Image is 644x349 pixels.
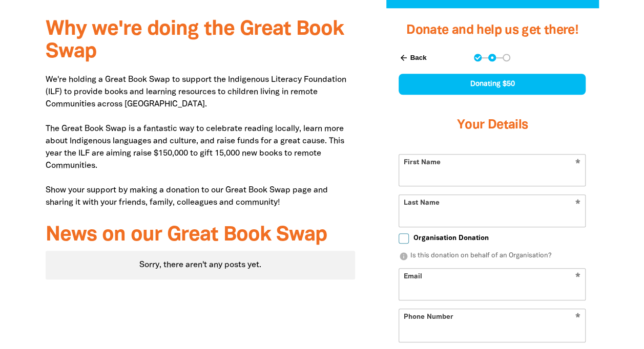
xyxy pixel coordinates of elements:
[488,54,496,61] button: Navigate to step 2 of 3 to enter your details
[399,252,408,261] i: info
[399,74,586,95] div: Donating $50
[399,233,409,244] input: Organisation Donation
[399,251,586,261] p: Is this donation on behalf of an Organisation?
[474,54,482,61] button: Navigate to step 1 of 3 to enter your donation amount
[399,53,408,62] i: arrow_back
[575,313,580,323] i: Required
[503,54,510,61] button: Navigate to step 3 of 3 to enter your payment details
[46,251,356,279] div: Sorry, there aren't any posts yet.
[46,224,356,247] h3: News on our Great Book Swap
[46,20,344,61] span: Why we're doing the Great Book Swap
[46,251,356,279] div: Paginated content
[406,25,578,36] span: Donate and help us get there!
[399,105,586,146] h3: Your Details
[46,74,356,209] p: We're holding a Great Book Swap to support the Indigenous Literacy Foundation (ILF) to provide bo...
[413,233,488,243] span: Organisation Donation
[394,49,430,67] button: Back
